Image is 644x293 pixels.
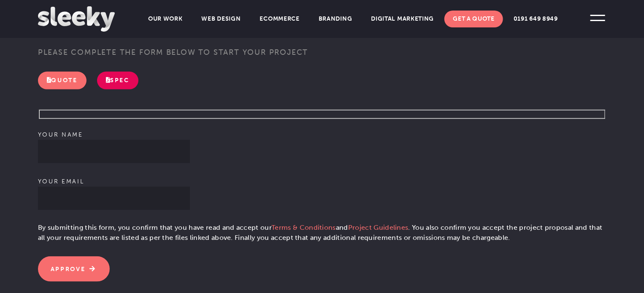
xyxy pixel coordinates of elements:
a: Branding [310,11,361,27]
a: Web Design [193,11,249,27]
a: Our Work [140,11,191,27]
label: Your name [38,131,190,155]
a: Project Guidelines [348,223,409,231]
a: Ecommerce [252,11,308,27]
a: Spec [97,72,138,89]
img: Sleeky Web Design Newcastle [38,6,115,32]
a: Get A Quote [444,11,503,27]
input: Your email [38,187,190,210]
a: Terms & Conditions [271,223,336,231]
a: 0191 649 8949 [505,11,566,27]
form: Contact form [38,110,606,282]
a: Quote [38,72,87,89]
input: Approve [38,256,110,282]
label: Your email [38,178,190,202]
input: Your name [38,140,190,163]
a: Digital Marketing [363,11,443,27]
h3: Please complete the form below to start your project [38,47,606,63]
p: By submitting this form, you confirm that you have read and accept our and . You also confirm you... [38,223,606,246]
